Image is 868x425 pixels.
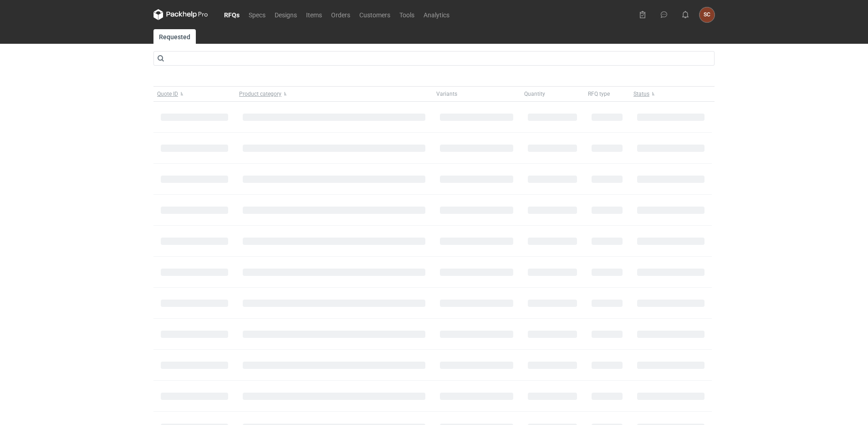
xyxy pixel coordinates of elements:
[153,29,196,44] a: Requested
[327,9,355,20] a: Orders
[524,90,545,98] span: Quantity
[419,9,454,20] a: Analytics
[220,9,244,20] a: RFQs
[700,7,715,22] button: SC
[436,90,457,98] span: Variants
[395,9,419,20] a: Tools
[700,7,715,22] div: Sylwia Cichórz
[630,87,712,101] button: Status
[153,87,235,101] button: Quote ID
[633,90,649,98] span: Status
[355,9,395,20] a: Customers
[239,90,281,98] span: Product category
[157,90,178,98] span: Quote ID
[588,90,610,98] span: RFQ type
[244,9,270,20] a: Specs
[153,9,208,20] svg: Packhelp Pro
[235,87,433,101] button: Product category
[270,9,301,20] a: Designs
[301,9,327,20] a: Items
